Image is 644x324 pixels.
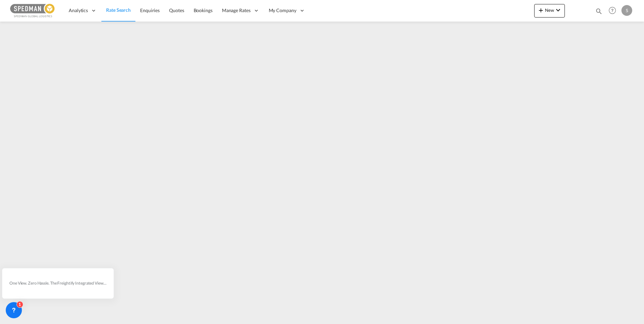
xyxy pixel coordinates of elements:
[554,6,562,14] md-icon: icon-chevron-down
[10,3,56,18] img: c12ca350ff1b11efb6b291369744d907.png
[537,6,545,14] md-icon: icon-plus 400-fg
[595,7,603,15] md-icon: icon-magnify
[140,7,160,13] span: Enquiries
[169,7,184,13] span: Quotes
[621,5,632,16] div: S
[534,4,565,18] button: icon-plus 400-fgNewicon-chevron-down
[222,7,251,14] span: Manage Rates
[106,7,131,13] span: Rate Search
[595,7,603,18] div: icon-magnify
[269,7,296,14] span: My Company
[69,7,88,14] span: Analytics
[607,5,618,16] span: Help
[607,5,621,17] div: Help
[194,7,213,13] span: Bookings
[537,7,562,13] span: New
